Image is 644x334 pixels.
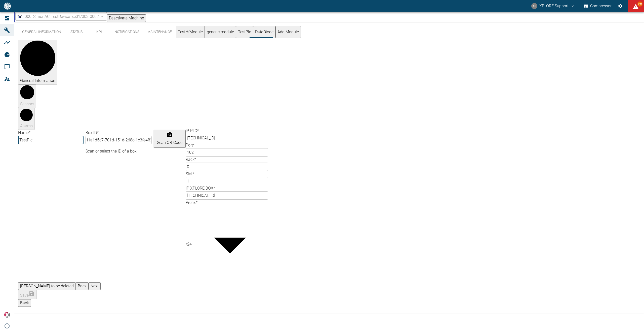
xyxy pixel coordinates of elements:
[18,136,84,144] input: Name
[236,26,253,38] button: TestPlc
[176,26,205,38] button: TestHfModule
[616,2,625,11] button: Settings
[18,40,57,84] button: General Information
[88,26,110,38] button: KPI
[186,186,215,191] label: IP XPLORE BOX *
[154,130,186,148] button: Scan QR-Code
[205,26,236,38] button: generic module
[107,14,146,22] button: Deactivate Machine
[186,157,196,162] label: Rack *
[89,282,101,290] button: Next
[4,312,10,318] img: Xplore Logo
[637,2,642,7] span: 99+
[186,143,195,147] label: Port *
[18,108,35,130] button: Alarms
[186,148,268,157] input: Port
[18,84,36,108] button: Sensors
[143,26,176,38] button: Maintenance
[186,241,192,247] div: / 24
[65,26,88,38] button: Status
[18,299,31,307] button: Back
[20,102,34,106] span: Sensors
[186,128,199,133] label: IP PLC *
[110,26,143,38] button: Notifications
[531,3,537,9] div: XS
[86,148,152,154] p: Scan or select the ID of a box
[186,177,268,185] input: Slot
[157,140,182,145] span: Scan QR-Code
[20,124,33,128] span: Alarms
[86,130,99,135] label: Box ID *
[186,200,197,205] label: Prefix *
[18,26,65,38] button: General Information
[20,78,55,83] span: General Information
[18,130,30,135] label: Name *
[186,163,268,171] input: Rack
[275,26,301,38] button: Add Module
[18,282,76,290] button: [PERSON_NAME] to be deleted
[186,171,194,176] label: Slot *
[531,2,576,11] button: compressors@neaxplore.com
[31,44,44,72] text: 1
[253,26,275,38] button: DataDiode
[17,13,99,19] a: 000_SimonAC-TestDevice_se01/003-0002
[4,3,11,9] img: logo
[24,110,29,120] text: 3
[18,290,37,299] button: Save
[76,282,89,290] button: Back
[25,14,99,19] span: 000_SimonAC-TestDevice_se01/003-0002
[25,87,30,98] text: 2
[583,2,613,11] button: Compressor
